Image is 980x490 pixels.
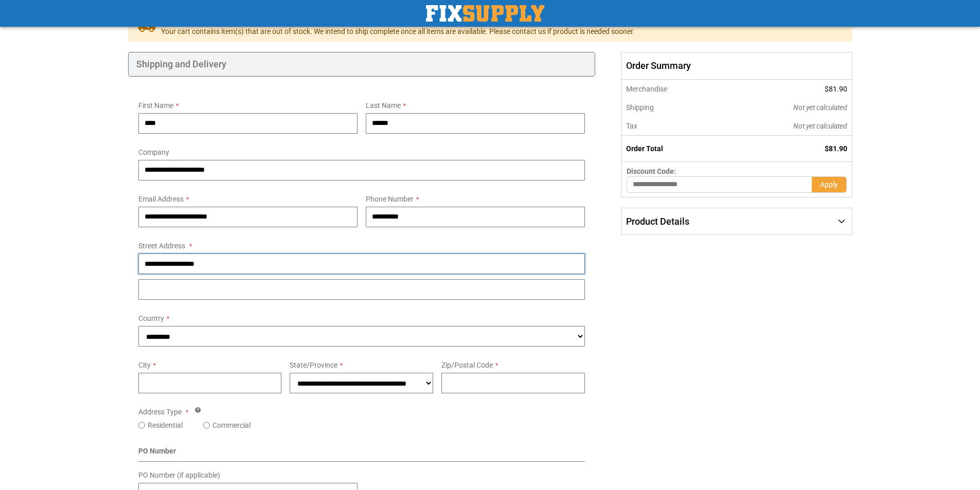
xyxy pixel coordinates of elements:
[825,85,847,93] span: $81.90
[626,103,654,112] span: Shipping
[627,167,676,175] span: Discount Code:
[138,471,220,479] span: PO Number (if applicable)
[793,122,847,130] span: Not yet calculated
[138,446,585,462] div: PO Number
[138,195,184,203] span: Email Address
[138,101,173,110] span: First Name
[366,101,401,110] span: Last Name
[820,180,838,189] span: Apply
[161,26,635,37] span: Your cart contains item(s) that are out of stock. We intend to ship complete once all items are a...
[138,361,151,369] span: City
[138,408,182,416] span: Address Type
[128,52,596,77] div: Shipping and Delivery
[621,80,724,98] th: Merchandise
[441,361,493,369] span: Zip/Postal Code
[148,420,183,430] label: Residential
[138,148,169,156] span: Company
[812,176,847,193] button: Apply
[138,242,185,250] span: Street Address
[366,195,414,203] span: Phone Number
[621,52,852,80] span: Order Summary
[212,420,251,430] label: Commercial
[290,361,337,369] span: State/Province
[621,117,724,136] th: Tax
[138,314,164,322] span: Country
[426,5,544,22] img: Fix Industrial Supply
[626,144,663,153] strong: Order Total
[793,103,847,112] span: Not yet calculated
[825,144,847,153] span: $81.90
[626,216,689,227] span: Product Details
[426,5,544,22] a: store logo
